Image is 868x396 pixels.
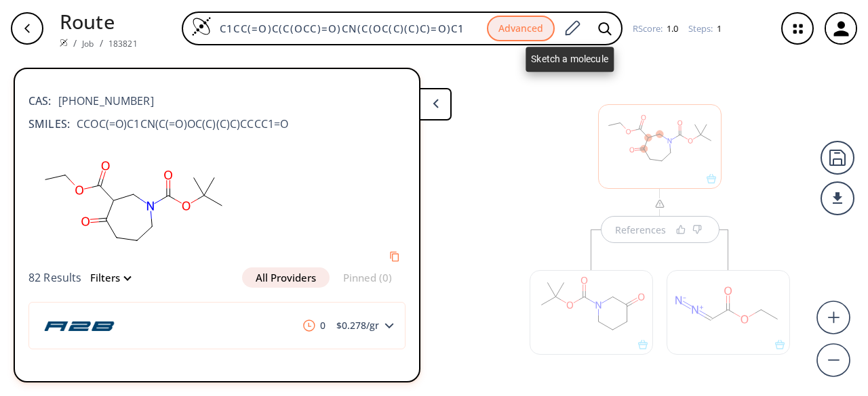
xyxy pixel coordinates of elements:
[70,116,288,132] span: CCOC(=O)C1CN(C(=O)OC(C)(C)C)CCCC1=O
[82,273,130,283] button: Filters
[330,267,406,288] button: Pinned (0)
[487,16,555,42] button: Advanced
[28,93,52,109] b: CAS:
[28,270,82,285] span: 82 Results
[526,47,614,72] div: Sketch a molecule
[108,38,138,49] a: 183821
[654,198,665,209] img: warning
[191,16,212,37] img: Logo Spaya
[28,116,70,132] b: SMILES:
[633,24,678,33] div: RScore :
[331,321,384,330] span: $ 0.278 /gr
[303,320,315,332] img: clock
[73,36,77,50] li: /
[715,22,722,35] span: 1
[60,7,138,36] p: Route
[242,267,330,288] button: All Providers
[40,304,120,348] img: a2b-chem
[212,22,487,35] input: Enter SMILES
[52,93,154,109] span: [PHONE_NUMBER]
[384,246,406,267] button: Copy to clipboard
[665,22,678,35] span: 1.0
[82,38,94,49] a: Job
[298,320,331,332] span: 0
[688,24,722,33] div: Steps :
[28,139,239,267] svg: CCOC(=O)C1CN(C(=O)OC(C)(C)C)CCCC1=O
[60,39,68,47] img: Spaya logo
[100,36,103,50] li: /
